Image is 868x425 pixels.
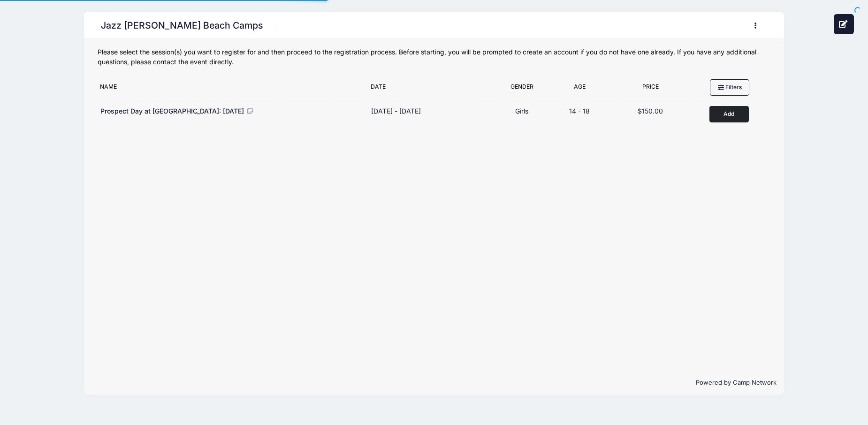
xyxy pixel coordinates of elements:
div: Date [366,83,495,96]
div: Gender [495,83,549,96]
div: Age [549,83,610,96]
div: Name [96,83,366,96]
span: $150.00 [638,107,663,115]
h1: Jazz [PERSON_NAME] Beach Camps [98,17,266,34]
span: Girls [515,107,528,115]
button: Add [709,106,749,122]
div: Price [610,83,691,96]
span: 14 - 18 [569,107,590,115]
p: Powered by Camp Network [91,378,776,387]
span: Prospect Day at [GEOGRAPHIC_DATA]: [DATE] [100,107,244,115]
button: Filters [710,79,749,95]
div: Please select the session(s) you want to register for and then proceed to the registration proces... [98,47,770,67]
div: [DATE] - [DATE] [371,106,421,116]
